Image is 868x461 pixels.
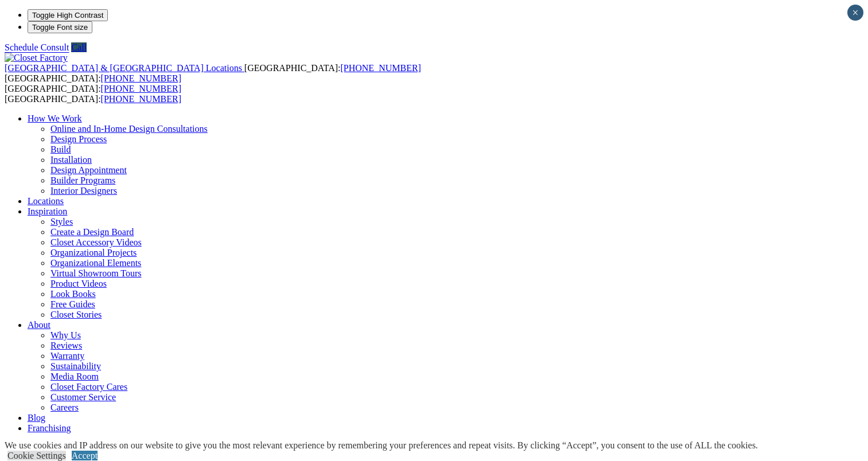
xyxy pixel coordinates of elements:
a: Product Videos [50,279,107,288]
div: We use cookies and IP address on our website to give you the most relevant experience by remember... [5,440,758,451]
a: Franchising [28,423,71,433]
a: Warranty [50,351,84,361]
a: [PHONE_NUMBER] [101,94,181,104]
a: Closet Stories [50,310,102,319]
a: Closet Factory Cares [50,382,127,392]
a: Virtual Showroom Tours [50,268,142,278]
a: Organizational Elements [50,258,141,268]
a: Installation [50,155,92,165]
a: Closet Accessory Videos [50,237,142,247]
a: Schedule Consult [5,42,69,52]
button: Toggle Font size [28,21,92,33]
a: Design Process [50,134,107,144]
img: Closet Factory [5,53,68,63]
a: Build [50,144,71,154]
a: Inspiration [28,206,67,216]
span: [GEOGRAPHIC_DATA] & [GEOGRAPHIC_DATA] Locations [5,63,242,73]
a: Builder Programs [50,175,115,185]
a: Accept [72,451,98,460]
a: Blog [28,413,45,423]
a: Online and In-Home Design Consultations [50,124,208,134]
span: Toggle Font size [32,23,88,32]
a: Media Room [50,372,99,381]
a: Why Us [50,330,81,340]
a: [PHONE_NUMBER] [101,84,181,93]
a: Reviews [50,341,82,350]
a: About [28,320,50,330]
button: Close [847,5,863,21]
a: Call [71,42,87,52]
a: Interior Designers [50,186,117,196]
a: Cookie Settings [7,451,66,460]
a: How We Work [28,114,82,123]
a: Look Books [50,289,96,299]
a: Design Appointment [50,165,127,175]
span: Toggle High Contrast [32,11,103,19]
a: Locations [28,196,64,206]
button: Toggle High Contrast [28,9,108,21]
a: [PHONE_NUMBER] [101,73,181,83]
a: [PHONE_NUMBER] [340,63,421,73]
a: Careers [50,403,79,412]
a: Customer Service [50,392,116,402]
a: Free Guides [50,299,95,309]
span: [GEOGRAPHIC_DATA]: [GEOGRAPHIC_DATA]: [5,84,181,104]
span: [GEOGRAPHIC_DATA]: [GEOGRAPHIC_DATA]: [5,63,421,83]
a: Sustainability [50,361,101,371]
a: Create a Design Board [50,227,134,237]
a: Organizational Projects [50,248,137,257]
a: [GEOGRAPHIC_DATA] & [GEOGRAPHIC_DATA] Locations [5,63,244,73]
a: Styles [50,217,73,226]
